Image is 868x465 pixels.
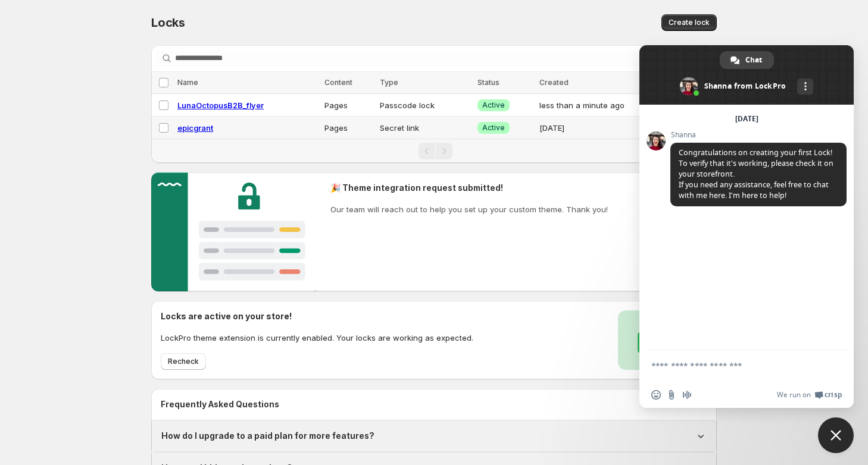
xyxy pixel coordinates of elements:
[321,94,376,117] td: Pages
[818,417,854,453] div: Close chat
[720,51,774,69] div: Chat
[679,147,833,200] span: Congratulations on creating your first Lock! To verify that it's working, please check it on your...
[161,430,374,442] h1: How do I upgrade to a paid plan for more features?
[651,390,661,400] span: Insert an emoji
[539,78,569,87] span: Created
[380,78,398,87] span: Type
[618,310,707,370] img: Locks activated
[536,117,681,139] td: [DATE]
[482,123,505,133] span: Active
[151,15,185,30] span: Locks
[682,390,692,400] span: Audio message
[161,310,473,322] h2: Locks are active on your store!
[161,353,206,370] button: Recheck
[477,78,499,87] span: Status
[376,94,474,117] td: Passcode lock
[825,390,842,400] span: Crisp
[161,398,707,410] h2: Frequently Asked Questions
[376,117,474,139] td: Secret link
[777,390,842,400] a: We run onCrisp
[670,131,847,139] span: Shanna
[330,203,608,215] p: Our team will reach out to help you set up your custom theme. Thank you!
[161,332,473,344] p: LockPro theme extension is currently enabled. Your locks are working as expected.
[177,100,264,110] a: LunaOctopusB2B_flyer
[151,172,316,291] img: Customer support
[321,117,376,139] td: Pages
[745,51,762,69] span: Chat
[482,100,505,110] span: Active
[330,182,608,194] h2: 🎉 Theme integration request submitted!
[661,14,717,31] button: Create lock
[151,139,717,163] nav: Pagination
[177,123,213,133] a: epicgrant
[797,78,813,95] div: More channels
[651,360,816,382] textarea: Compose your message...
[324,78,352,87] span: Content
[669,18,710,27] span: Create lock
[177,78,198,87] span: Name
[735,115,758,122] div: [DATE]
[168,357,199,366] span: Recheck
[536,94,681,117] td: less than a minute ago
[667,390,676,400] span: Send a file
[777,390,811,400] span: We run on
